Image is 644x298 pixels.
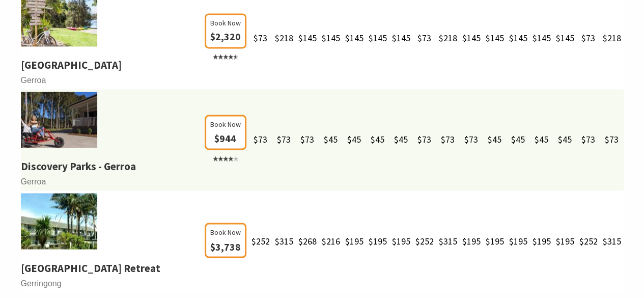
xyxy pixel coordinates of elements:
[21,57,122,74] a: [GEOGRAPHIC_DATA]
[486,235,504,247] span: $195
[603,235,621,247] span: $315
[210,30,241,43] span: $2,320
[511,133,525,145] span: $45
[441,133,455,145] span: $73
[21,277,202,290] span: Gerringong
[533,32,551,44] span: $145
[415,235,434,247] span: $252
[210,227,241,238] span: Book Now
[486,32,504,44] span: $145
[556,32,574,44] span: $145
[298,32,317,44] span: $145
[275,32,293,44] span: $218
[509,32,527,44] span: $145
[371,133,384,145] span: $45
[488,133,501,145] span: $45
[417,133,431,145] span: $73
[205,134,246,164] a: Book Now $944
[533,235,551,247] span: $195
[603,32,621,44] span: $218
[322,32,340,44] span: $145
[394,133,408,145] span: $45
[275,235,293,247] span: $315
[345,32,363,44] span: $145
[392,235,410,247] span: $195
[21,175,202,188] span: Gerroa
[322,235,340,247] span: $216
[345,235,363,247] span: $195
[21,259,160,277] a: [GEOGRAPHIC_DATA] Retreat
[21,92,97,148] img: 341233-primary-1e441c39-47ed-43bc-a084-13db65cabecb.jpg
[439,32,457,44] span: $218
[464,133,478,145] span: $73
[462,32,481,44] span: $145
[369,32,387,44] span: $145
[210,119,241,130] span: Book Now
[439,235,457,247] span: $315
[21,158,136,175] a: Discovery Parks - Gerroa
[324,133,338,145] span: $45
[581,133,595,145] span: $73
[205,32,246,62] a: Book Now $2,320
[205,242,246,252] a: Book Now $3,738
[392,32,410,44] span: $145
[605,133,619,145] span: $73
[347,133,361,145] span: $45
[21,193,97,249] img: parkridgea.jpg
[298,235,317,247] span: $268
[558,133,572,145] span: $45
[210,17,241,29] span: Book Now
[210,240,241,253] span: $3,738
[300,133,314,145] span: $73
[462,235,481,247] span: $195
[251,235,270,247] span: $252
[369,235,387,247] span: $195
[417,32,431,44] span: $73
[21,74,202,87] span: Gerroa
[254,32,267,44] span: $73
[579,235,598,247] span: $252
[254,133,267,145] span: $73
[214,132,236,145] span: $944
[509,235,527,247] span: $195
[581,32,595,44] span: $73
[277,133,291,145] span: $73
[556,235,574,247] span: $195
[535,133,548,145] span: $45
